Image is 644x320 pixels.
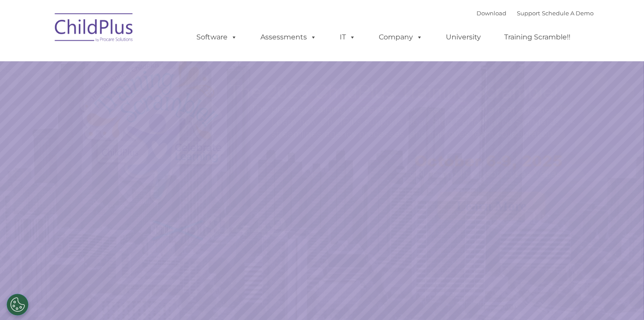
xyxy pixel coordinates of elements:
a: Software [188,28,246,46]
a: Company [370,28,432,46]
a: Assessments [252,28,326,46]
a: IT [331,28,365,46]
a: Schedule A Demo [542,10,594,17]
a: University [438,28,490,46]
button: Cookies Settings [7,294,28,316]
img: ChildPlus by Procare Solutions [50,7,138,51]
a: Download [477,10,507,17]
a: Support [517,10,541,17]
font: | [477,10,594,17]
a: Learn More [438,192,545,220]
a: Training Scramble!! [496,28,580,46]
